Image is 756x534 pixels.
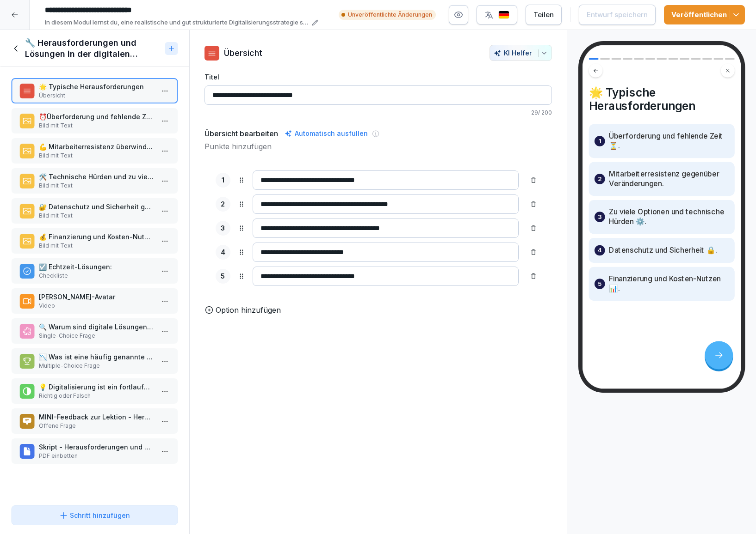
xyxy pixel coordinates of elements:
button: Veröffentlichen [664,5,745,24]
p: Multiple-Choice Frage [39,362,154,370]
p: Richtig oder Falsch [39,392,154,400]
div: MINI-Feedback zur Lektion - Herausforderungen und Lösungen - Wie war es für dich?Offene Frage [11,408,178,434]
p: Mitarbeiterresistenz gegenüber Veränderungen. [609,170,729,189]
button: Schritt hinzufügen [11,505,178,525]
div: 📉 Was ist eine häufig genannte Herausforderung bei der Digitalisierung?Multiple-Choice Frage [11,348,178,374]
p: MINI-Feedback zur Lektion - Herausforderungen und Lösungen - Wie war es für dich? [39,412,154,422]
p: Video [39,302,154,310]
p: 💡 Digitalisierung ist ein fortlaufender Prozess. [39,382,154,392]
p: Finanzierung und Kosten-Nutzen 📊. [609,274,729,294]
p: Zu viele Optionen und technische Hürden ⚙️. [609,207,729,227]
p: Offene Frage [39,422,154,430]
div: Entwurf speichern [587,10,648,20]
div: [PERSON_NAME]-AvatarVideo [11,288,178,314]
p: Bild mit Text [39,212,154,220]
button: KI Helfer [490,45,552,61]
div: Skript - Herausforderungen und LösungenPDF einbetten [11,438,178,464]
p: Single-Choice Frage [39,332,154,340]
p: Übersicht [39,91,154,100]
p: 🔍 Warum sind digitale Lösungen wichtig für Gastronomiebetriebe? [39,322,154,332]
p: Option hinzufügen [216,304,281,316]
div: Teilen [533,10,554,20]
p: Übersicht [224,47,262,59]
p: 💪 Mitarbeiterresistenz überwinden: [39,142,154,152]
div: KI Helfer [494,49,548,57]
p: 2 [598,174,601,184]
p: 4 [597,246,601,255]
p: Bild mit Text [39,182,154,190]
p: Datenschutz und Sicherheit 🔒. [609,246,717,255]
p: ⏰Überforderung und fehlende Zeit meistern: [39,112,154,121]
h1: 🔧 Herausforderungen und Lösungen in der digitalen Transformation [25,37,161,60]
p: 🔐 Datenschutz und Sicherheit gewährleisten: [39,202,154,212]
p: Bild mit Text [39,152,154,160]
p: 📉 Was ist eine häufig genannte Herausforderung bei der Digitalisierung? [39,352,154,362]
div: Schritt hinzufügen [59,510,130,520]
p: 1 [598,136,601,146]
div: ☑️ Echtzeit-Lösungen:Checkliste [11,258,178,284]
div: 💰 Finanzierung und Kosten-Nutzen:Bild mit Text [11,228,178,254]
img: de.svg [498,11,509,19]
p: Überforderung und fehlende Zeit ⏳. [609,132,729,151]
div: Veröffentlichen [671,10,737,20]
p: Unveröffentlichte Änderungen [348,11,432,19]
p: [PERSON_NAME]-Avatar [39,292,154,302]
div: 🔍 Warum sind digitale Lösungen wichtig für Gastronomiebetriebe?Single-Choice Frage [11,318,178,344]
p: 29 / 200 [204,109,552,117]
div: ⏰Überforderung und fehlende Zeit meistern:Bild mit Text [11,108,178,133]
p: Punkte hinzufügen [204,141,552,152]
p: 3 [598,212,601,222]
p: ☑️ Echtzeit-Lösungen: [39,262,154,272]
button: Teilen [526,5,562,25]
h4: 🌟 Typische Herausforderungen [589,85,734,113]
label: Titel [204,72,552,82]
p: Checkliste [39,272,154,280]
p: 5 [598,279,601,289]
div: 🛠️ Technische Hürden und zu viele Optionen:Bild mit Text [11,168,178,194]
p: 3 [221,223,225,234]
p: 5 [221,271,225,282]
p: 🌟 Typische Herausforderungen [39,82,154,91]
p: Bild mit Text [39,242,154,250]
p: PDF einbetten [39,452,154,460]
h5: Übersicht bearbeiten [204,128,278,139]
div: 🌟 Typische HerausforderungenÜbersicht [11,78,178,103]
div: 🔐 Datenschutz und Sicherheit gewährleisten:Bild mit Text [11,198,178,224]
p: 1 [222,175,224,186]
p: 💰 Finanzierung und Kosten-Nutzen: [39,232,154,242]
p: Bild mit Text [39,121,154,130]
div: 💪 Mitarbeiterresistenz überwinden:Bild mit Text [11,138,178,164]
p: 🛠️ Technische Hürden und zu viele Optionen: [39,172,154,182]
p: In diesem Modul lernst du, eine realistische und gut strukturierte Digitalisierungsstrategie spez... [45,18,309,27]
p: Skript - Herausforderungen und Lösungen [39,442,154,452]
div: Automatisch ausfüllen [283,128,370,139]
div: 💡 Digitalisierung ist ein fortlaufender Prozess.Richtig oder Falsch [11,378,178,404]
p: 2 [221,199,225,210]
button: Entwurf speichern [579,5,656,25]
p: 4 [221,247,225,258]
